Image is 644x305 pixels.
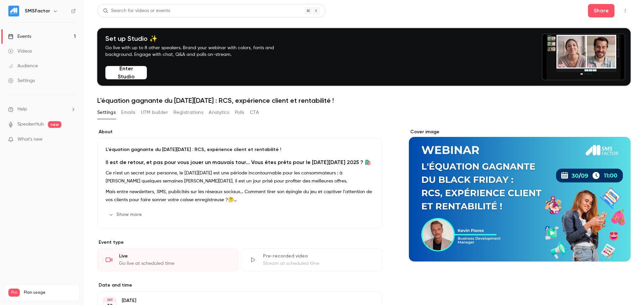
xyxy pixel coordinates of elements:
[17,136,43,143] span: What's new
[106,146,374,153] p: L'équation gagnante du [DATE][DATE] : RCS, expérience client et rentabilité !
[8,289,20,297] span: Pro
[141,107,168,118] button: UTM builder
[241,248,382,271] div: Pre-recorded videoStream at scheduled time
[105,34,290,43] h4: Set up Studio ✨
[97,129,382,135] label: About
[122,297,346,304] p: [DATE]
[105,45,290,58] p: Go live with up to 8 other speakers. Brand your webinar with colors, fonts and background. Engage...
[235,107,245,118] button: Polls
[105,66,147,79] button: Enter Studio
[97,96,631,104] h1: L'équation gagnante du [DATE][DATE] : RCS, expérience client et rentabilité !
[121,107,135,118] button: Emails
[119,253,230,259] div: Live
[588,4,614,17] button: Share
[8,33,31,40] div: Events
[106,209,146,220] button: Show more
[106,158,374,166] h2: Il est de retour, et pas pour vous jouer un mauvais tour... Vous êtes prêts pour le [DATE][DATE] ...
[409,129,631,261] section: Cover image
[106,169,374,185] p: Ce n'est un secret pour personne, le [DATE][DATE] est une période incontournable pour les consomm...
[104,298,116,302] div: SEP
[209,107,229,118] button: Analytics
[8,106,76,113] li: help-dropdown-opener
[8,6,19,16] img: SMSFactor
[97,248,238,271] div: LiveGo live at scheduled time
[97,239,382,246] p: Event type
[68,137,76,143] iframe: Noticeable Trigger
[48,121,61,128] span: new
[24,290,75,295] span: Plan usage
[106,188,374,204] p: Mais entre newsletters, SMS, publicités sur les réseaux sociaux... Comment tirer son épingle du j...
[263,253,374,259] div: Pre-recorded video
[173,107,203,118] button: Registrations
[119,260,230,267] div: Go live at scheduled time
[8,48,32,55] div: Videos
[103,7,170,14] div: Search for videos or events
[17,121,44,128] a: SpeakerHub
[97,282,382,289] label: Date and time
[17,106,27,113] span: Help
[8,63,38,69] div: Audience
[409,129,631,135] label: Cover image
[8,77,35,84] div: Settings
[228,198,237,202] strong: 🤔
[263,260,374,267] div: Stream at scheduled time
[97,107,116,118] button: Settings
[25,8,50,14] h6: SMSFactor
[250,107,259,118] button: CTA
